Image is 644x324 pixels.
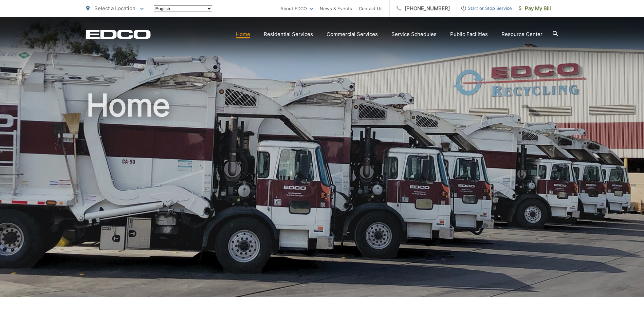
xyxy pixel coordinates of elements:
span: Select a Location [94,5,135,12]
a: Resource Center [501,30,542,38]
a: Service Schedules [391,30,437,38]
a: Home [236,30,250,38]
span: Pay My Bill [519,4,551,13]
select: Select a language [154,5,212,12]
a: Residential Services [264,30,313,38]
a: Public Facilities [450,30,488,38]
h1: Home [86,88,558,303]
a: Commercial Services [327,30,378,38]
a: About EDCO [280,4,313,13]
a: EDCD logo. Return to the homepage. [86,30,151,39]
a: Contact Us [359,4,383,13]
a: News & Events [320,4,352,13]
